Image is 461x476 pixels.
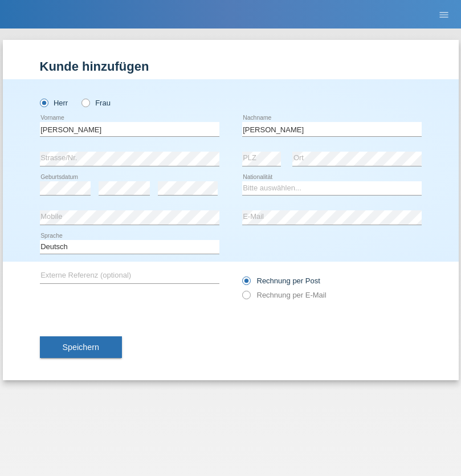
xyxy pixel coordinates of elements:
input: Rechnung per Post [242,276,250,291]
label: Rechnung per E-Mail [242,291,327,299]
label: Herr [40,99,68,107]
h1: Kunde hinzufügen [40,59,422,74]
input: Rechnung per E-Mail [242,291,250,305]
label: Rechnung per Post [242,276,320,285]
label: Frau [81,99,111,107]
span: Speichern [63,343,99,352]
a: menu [433,11,455,18]
input: Herr [40,99,47,106]
i: menu [438,9,450,21]
button: Speichern [40,336,122,358]
input: Frau [81,99,89,106]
